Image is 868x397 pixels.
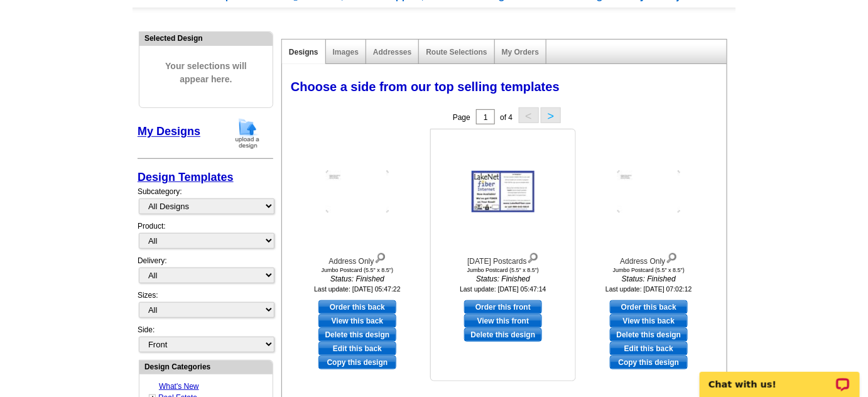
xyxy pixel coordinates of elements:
a: What's New [159,382,199,391]
a: View this front [464,314,542,328]
span: of 4 [500,113,513,122]
a: edit this design [318,342,396,356]
small: Last update: [DATE] 07:02:12 [605,285,692,293]
i: Status: Finished [434,273,572,285]
a: use this design [464,300,542,314]
a: My Orders [502,48,539,57]
span: Page [453,113,470,122]
img: Address Only [617,171,680,213]
a: Copy this design [610,356,688,369]
div: Delivery: [138,255,273,290]
a: use this design [318,300,396,314]
a: Delete this design [610,328,688,342]
div: Selected Design [139,32,273,44]
a: Designs [289,48,318,57]
div: Jumbo Postcard (5.5" x 8.5") [580,267,718,273]
div: Sizes: [138,290,273,324]
div: Jumbo Postcard (5.5" x 8.5") [434,267,572,273]
iframe: LiveChat chat widget [692,357,868,397]
button: > [541,107,561,123]
img: view design details [374,250,386,264]
img: upload-design [231,117,264,150]
img: May 2025 Postcards [472,171,534,212]
button: < [519,107,539,123]
span: Your selections will appear here. [149,47,263,99]
a: use this design [610,300,688,314]
small: Last update: [DATE] 05:47:22 [314,285,401,293]
div: Product: [138,220,273,255]
a: Copy this design [318,356,396,369]
a: Images [333,48,359,57]
a: View this back [318,314,396,328]
a: Delete this design [318,328,396,342]
img: view design details [666,250,678,264]
div: [DATE] Postcards [434,250,572,267]
img: view design details [527,250,539,264]
div: Address Only [580,250,718,267]
div: Subcategory: [138,186,273,220]
i: Status: Finished [288,273,426,285]
a: My Designs [138,126,200,138]
a: Delete this design [464,328,542,342]
a: Route Selections [426,48,487,57]
a: Design Templates [138,171,234,183]
div: Jumbo Postcard (5.5" x 8.5") [288,267,426,273]
a: View this back [610,314,688,328]
a: Addresses [373,48,411,57]
div: Address Only [288,250,426,267]
div: Design Categories [139,361,273,373]
a: edit this design [610,342,688,356]
small: Last update: [DATE] 05:47:14 [460,285,546,293]
i: Status: Finished [580,273,718,285]
img: Address Only [326,171,389,213]
div: Side: [138,324,273,354]
span: Choose a side from our top selling templates [291,80,560,94]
